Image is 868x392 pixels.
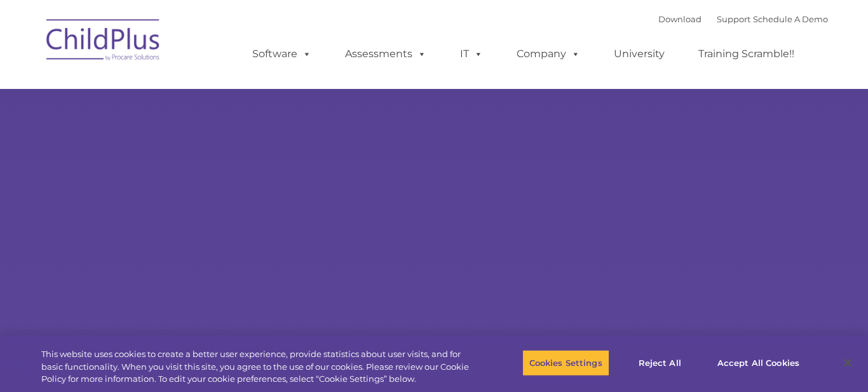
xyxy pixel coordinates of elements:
a: University [601,41,677,67]
a: Software [240,41,324,67]
a: Company [504,41,593,67]
a: Support [717,14,750,24]
button: Accept All Cookies [710,349,806,376]
img: ChildPlus by Procare Solutions [40,10,167,74]
font: | [658,14,828,24]
a: Assessments [332,41,439,67]
button: Close [834,349,862,377]
a: IT [447,41,496,67]
a: Schedule A Demo [753,14,828,24]
button: Reject All [620,349,700,376]
button: Cookies Settings [522,349,609,376]
div: This website uses cookies to create a better user experience, provide statistics about user visit... [41,348,477,386]
a: Download [658,14,702,24]
a: Training Scramble!! [686,41,807,67]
